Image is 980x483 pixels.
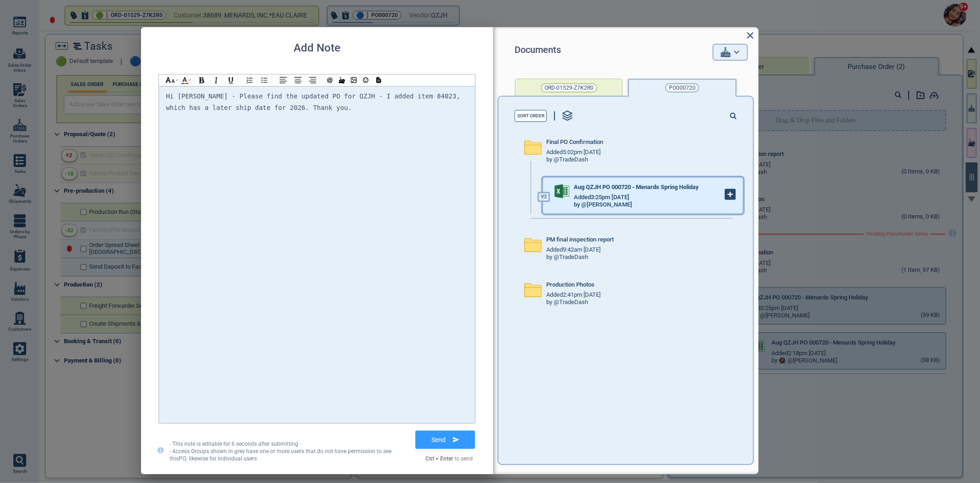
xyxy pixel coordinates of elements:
[227,76,235,84] img: U
[198,76,205,84] img: B
[669,83,696,92] span: PO000720
[182,77,187,82] img: AIcon
[546,299,588,306] div: by @TradeDash
[212,76,220,84] img: I
[546,236,614,243] span: PM final inspection report
[294,76,302,84] img: AC
[188,79,191,81] img: ad
[279,76,287,84] img: AL
[546,282,595,288] span: Production Photos
[538,192,549,201] label: V 2
[327,77,333,83] img: @
[246,76,254,84] img: NL
[574,201,632,208] div: by @[PERSON_NAME]
[261,76,268,84] img: BL
[546,247,600,253] span: Added 9:42am [DATE]
[165,77,176,83] img: hl
[574,184,699,191] span: Aug QZJH PO 000720 - Menards Spring Holiday
[425,455,453,462] strong: Ctrl + Enter
[170,441,298,447] span: - This note is editable for 6 seconds after submitting
[176,79,178,81] img: ad
[546,292,600,299] span: Added 2:41pm [DATE]
[574,194,629,201] span: Added 3:25pm [DATE]
[339,77,345,84] img: /
[546,139,603,146] span: Final PO Confirmation
[351,77,357,83] img: img
[170,448,391,462] span: - Access Groups shown in grey have one or more users that do not have permission to see this PO ;...
[555,184,569,199] img: excel
[546,149,600,156] span: Added 5:02pm [DATE]
[515,110,547,122] button: Sort Order
[515,45,561,60] span: Documents
[544,83,594,92] span: ORD-01529-Z7K2R0
[546,254,588,261] div: by @TradeDash
[363,77,368,83] img: emoji
[546,156,588,163] div: by @TradeDash
[294,42,340,55] h2: Add Note
[309,76,317,84] img: AR
[415,431,475,449] button: Send
[425,456,473,462] label: to send
[166,92,464,111] span: Hi [PERSON_NAME] - Please find the updated PO for QZJH - I added item 84023, which has a later sh...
